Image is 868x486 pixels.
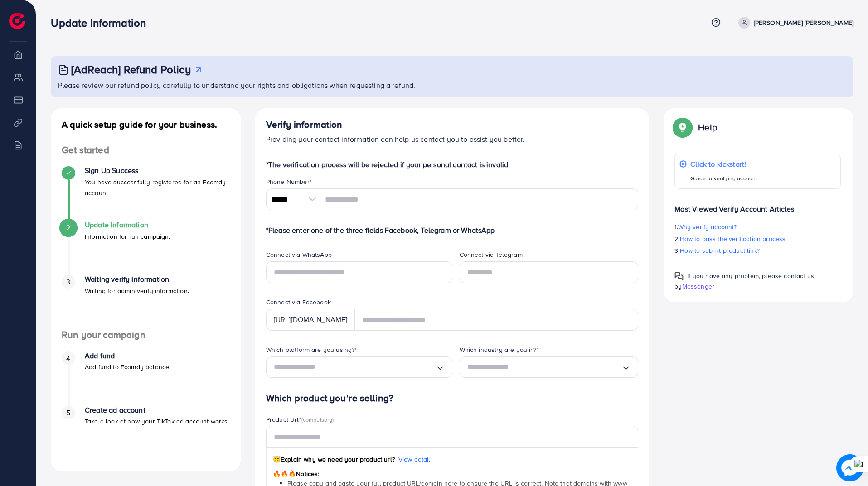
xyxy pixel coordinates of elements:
[51,275,241,329] li: Waiting verify information
[273,469,296,478] span: 🔥🔥🔥
[85,406,229,414] h4: Create ad account
[85,221,170,229] h4: Update Information
[51,351,241,406] li: Add fund
[460,250,523,259] label: Connect via Telegram
[51,329,241,341] h4: Run your campaign
[754,17,853,28] p: [PERSON_NAME] [PERSON_NAME]
[266,134,639,144] p: Providing your contact information can help us contact you to assist you better.
[9,13,25,29] img: logo
[85,351,169,360] h4: Add fund
[66,353,70,364] span: 4
[680,234,786,243] span: How to pass the verification process
[266,415,334,424] label: Product Url
[51,144,241,156] h4: Get started
[674,233,841,244] p: 2.
[273,469,320,478] span: Notices:
[674,271,814,291] span: If you have any problem, please contact us by
[301,415,334,423] span: (compulsory)
[66,222,70,233] span: 2
[274,360,436,374] input: Search for option
[273,455,281,464] span: 😇
[266,159,639,170] p: *The verification process will be rejected if your personal contact is invalid
[85,166,230,175] h4: Sign Up Success
[460,356,639,378] div: Search for option
[85,275,189,284] h4: Waiting verify information
[674,196,841,214] p: Most Viewed Verify Account Articles
[51,406,241,460] li: Create ad account
[698,122,717,133] p: Help
[266,393,639,404] h4: Which product you’re selling?
[66,277,70,287] span: 3
[682,282,714,291] span: Messenger
[85,285,189,296] p: Waiting for admin verify information.
[460,345,539,354] label: Which industry are you in?
[674,221,841,232] p: 1.
[85,231,170,242] p: Information for run campaign.
[680,246,760,255] span: How to submit product link?
[266,298,331,307] label: Connect via Facebook
[85,361,169,372] p: Add fund to Ecomdy balance
[51,166,241,221] li: Sign Up Success
[85,177,230,198] p: You have successfully registered for an Ecomdy account
[71,63,191,76] h3: [AdReach] Refund Policy
[690,159,757,169] p: Click to kickstart!
[51,119,241,130] h4: A quick setup guide for your business.
[266,309,355,331] div: [URL][DOMAIN_NAME]
[836,454,863,481] img: image
[85,416,229,427] p: Take a look at how your TikTok ad account works.
[674,119,691,135] img: Popup guide
[735,17,853,29] a: [PERSON_NAME] [PERSON_NAME]
[51,16,153,29] h3: Update Information
[66,408,70,418] span: 5
[266,177,312,186] label: Phone Number
[51,221,241,275] li: Update Information
[266,250,332,259] label: Connect via WhatsApp
[266,356,452,378] div: Search for option
[398,455,431,464] span: View detail
[266,119,639,130] h4: Verify information
[467,360,622,374] input: Search for option
[674,245,841,256] p: 3.
[58,80,848,91] p: Please review our refund policy carefully to understand your rights and obligations when requesti...
[690,173,757,184] p: Guide to verifying account
[674,272,684,281] img: Popup guide
[266,345,357,354] label: Which platform are you using?
[678,222,737,231] span: Why verify account?
[266,225,639,236] p: *Please enter one of the three fields Facebook, Telegram or WhatsApp
[273,455,395,464] span: Explain why we need your product url?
